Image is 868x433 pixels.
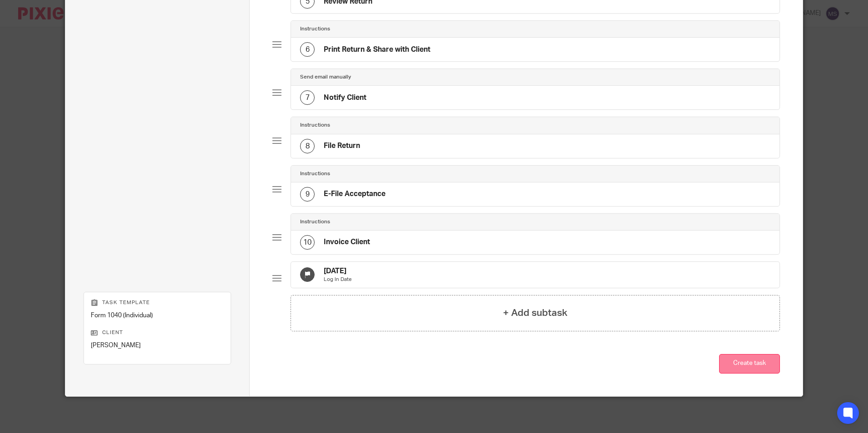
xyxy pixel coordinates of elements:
h4: Instructions [300,218,330,226]
h4: Instructions [300,170,330,177]
div: 10 [300,235,315,250]
h4: Print Return & Share with Client [324,45,430,54]
div: 9 [300,187,315,202]
button: Create task [719,354,780,374]
h4: Notify Client [324,93,366,103]
h4: [DATE] [324,266,352,276]
p: Task template [91,299,224,306]
h4: E-File Acceptance [324,189,385,199]
h4: Instructions [300,122,330,129]
div: 8 [300,139,315,153]
p: Log In Date [324,276,352,283]
h4: File Return [324,141,360,151]
div: 6 [300,42,315,57]
p: Client [91,329,224,336]
h4: + Add subtask [503,306,567,320]
h4: Send email manually [300,74,351,81]
h4: Instructions [300,25,330,33]
div: 7 [300,90,315,105]
p: [PERSON_NAME] [91,341,224,350]
h4: Invoice Client [324,237,370,247]
p: Form 1040 (Individual) [91,311,224,320]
